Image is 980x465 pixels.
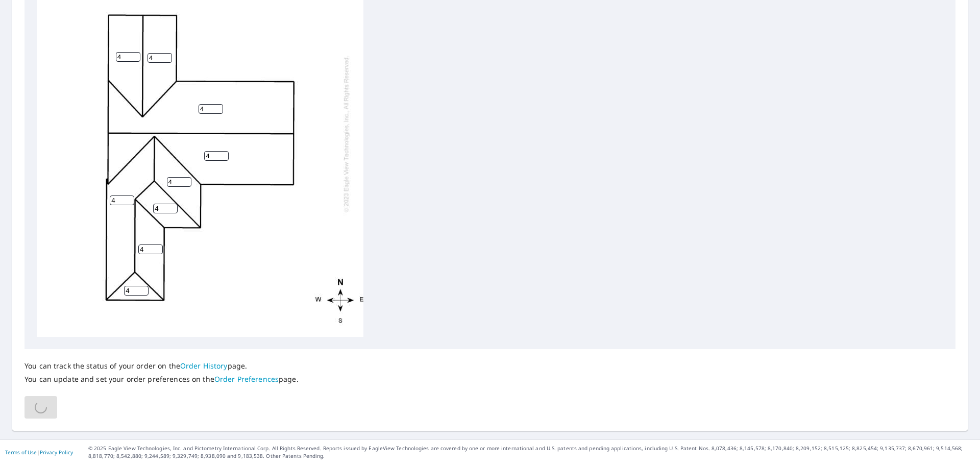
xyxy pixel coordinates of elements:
a: Terms of Use [5,449,37,456]
p: | [5,449,73,455]
p: © 2025 Eagle View Technologies, Inc. and Pictometry International Corp. All Rights Reserved. Repo... [88,445,975,460]
a: Privacy Policy [40,449,73,456]
a: Order History [180,361,228,371]
a: Order Preferences [214,374,279,384]
p: You can update and set your order preferences on the page. [24,375,299,384]
p: You can track the status of your order on the page. [24,361,299,371]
